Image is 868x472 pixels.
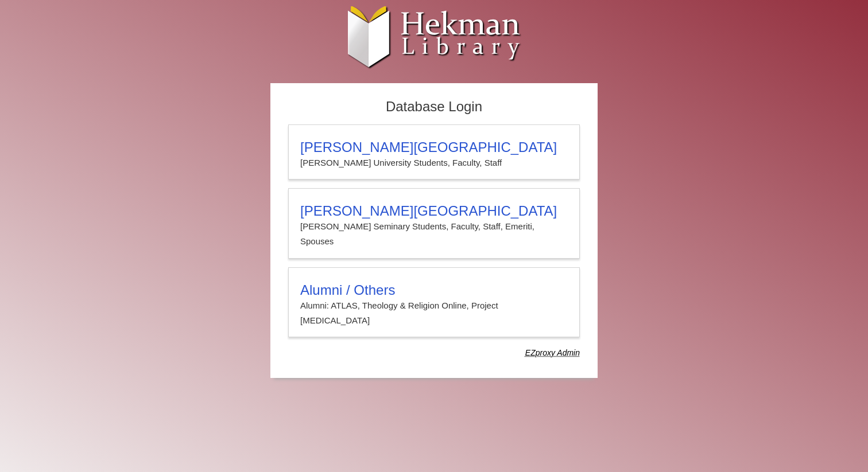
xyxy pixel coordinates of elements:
[300,139,568,155] h3: [PERSON_NAME][GEOGRAPHIC_DATA]
[282,95,586,119] h2: Database Login
[300,282,568,329] summary: Alumni / OthersAlumni: ATLAS, Theology & Religion Online, Project [MEDICAL_DATA]
[288,188,580,259] a: [PERSON_NAME][GEOGRAPHIC_DATA][PERSON_NAME] Seminary Students, Faculty, Staff, Emeriti, Spouses
[300,298,568,329] p: Alumni: ATLAS, Theology & Religion Online, Project [MEDICAL_DATA]
[300,203,568,219] h3: [PERSON_NAME][GEOGRAPHIC_DATA]
[300,219,568,249] p: [PERSON_NAME] Seminary Students, Faculty, Staff, Emeriti, Spouses
[300,155,568,170] p: [PERSON_NAME] University Students, Faculty, Staff
[525,348,580,357] dfn: Use Alumni login
[288,124,580,180] a: [PERSON_NAME][GEOGRAPHIC_DATA][PERSON_NAME] University Students, Faculty, Staff
[300,282,568,298] h3: Alumni / Others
